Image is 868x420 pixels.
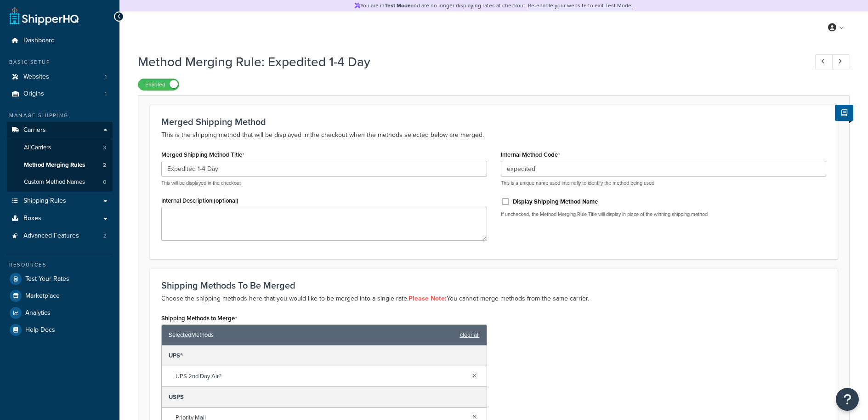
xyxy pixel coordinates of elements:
[24,144,51,152] span: All Carriers
[7,139,113,156] a: AllCarriers3
[7,174,113,191] a: Custom Method Names0
[23,126,46,134] span: Carriers
[23,37,55,45] span: Dashboard
[105,90,107,98] span: 1
[408,294,447,303] strong: Please Note:
[815,54,833,69] a: Previous Record
[7,157,113,174] a: Method Merging Rules2
[7,85,113,102] a: Origins1
[832,54,850,69] a: Next Record
[7,305,113,321] a: Analytics
[25,292,60,300] span: Marketplace
[7,322,113,338] a: Help Docs
[7,122,113,192] li: Carriers
[161,315,237,322] label: Shipping Methods to Merge
[501,151,560,159] label: Internal Method Code
[7,227,113,244] li: Advanced Features
[513,198,598,206] label: Display Shipping Method Name
[161,117,826,127] h3: Merged Shipping Method
[25,275,69,283] span: Test Your Rates
[103,144,106,152] span: 3
[7,271,113,287] a: Test Your Rates
[7,68,113,85] a: Websites1
[501,180,827,187] p: This is a unique name used internally to identify the method being used
[25,326,55,334] span: Help Docs
[7,85,113,102] li: Origins
[7,288,113,304] a: Marketplace
[24,161,85,169] span: Method Merging Rules
[25,309,51,317] span: Analytics
[23,90,44,98] span: Origins
[835,105,853,121] button: Show Help Docs
[23,215,41,222] span: Boxes
[162,346,487,366] div: UPS®
[169,329,455,341] span: Selected Methods
[161,280,826,290] h3: Shipping Methods To Be Merged
[528,1,633,10] a: Re-enable your website to exit Test Mode.
[385,1,411,10] strong: Test Mode
[103,178,106,186] span: 0
[138,79,179,90] label: Enabled
[7,112,113,119] div: Manage Shipping
[23,73,49,81] span: Websites
[162,387,487,408] div: USPS
[7,193,113,210] a: Shipping Rules
[161,293,826,304] p: Choose the shipping methods here that you would like to be merged into a single rate. You cannot ...
[7,174,113,191] li: Custom Method Names
[836,388,859,411] button: Open Resource Center
[7,157,113,174] li: Method Merging Rules
[7,122,113,139] a: Carriers
[105,73,107,81] span: 1
[7,227,113,244] a: Advanced Features2
[138,53,798,71] h1: Method Merging Rule: Expedited 1-4 Day
[460,329,480,341] a: clear all
[7,210,113,227] a: Boxes
[501,211,827,218] p: If unchecked, the Method Merging Rule Title will display in place of the winning shipping method
[23,197,66,205] span: Shipping Rules
[7,261,113,269] div: Resources
[7,32,113,49] a: Dashboard
[23,232,79,240] span: Advanced Features
[24,178,85,186] span: Custom Method Names
[7,58,113,66] div: Basic Setup
[161,197,238,204] label: Internal Description (optional)
[103,161,106,169] span: 2
[176,370,465,383] span: UPS 2nd Day Air®
[161,151,244,159] label: Merged Shipping Method Title
[161,130,826,141] p: This is the shipping method that will be displayed in the checkout when the methods selected belo...
[103,232,107,240] span: 2
[161,180,487,187] p: This will be displayed in the checkout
